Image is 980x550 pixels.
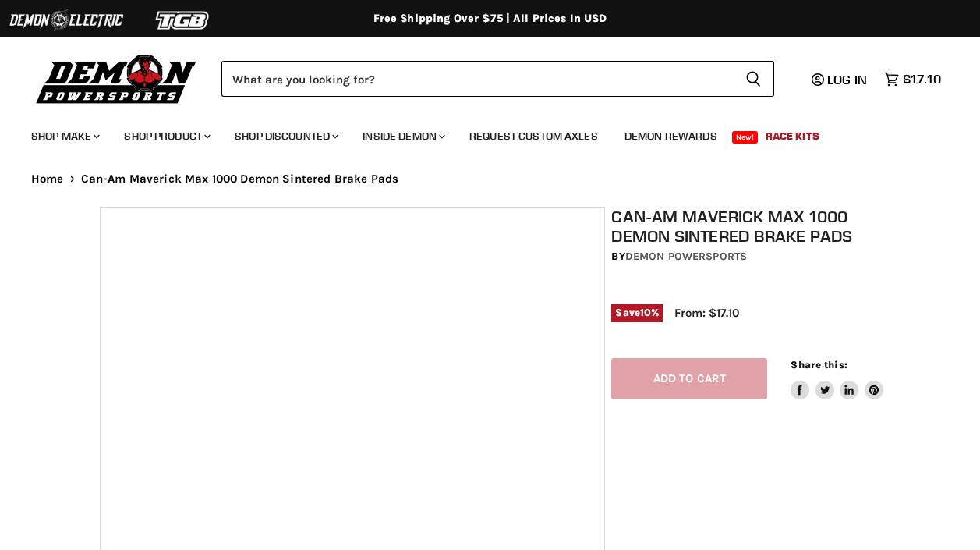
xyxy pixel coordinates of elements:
[223,120,348,152] a: Shop Discounted
[827,72,867,87] span: Log in
[31,172,64,186] a: Home
[613,120,729,152] a: Demon Rewards
[733,61,774,97] button: Search
[791,359,847,371] span: Share this:
[732,131,759,144] span: New!
[125,5,242,35] img: TGB Logo 2
[112,120,220,152] a: Shop Product
[31,51,202,106] img: Demon Powersports
[611,304,663,321] span: Save %
[351,120,455,152] a: Inside Demon
[221,61,774,97] form: Product
[791,358,883,399] aside: Share this:
[221,61,733,97] input: Search
[81,172,399,186] span: Can-Am Maverick Max 1000 Demon Sintered Brake Pads
[876,68,949,90] a: $17.10
[8,5,125,35] img: Demon Electric Logo 2
[19,114,937,152] ul: Main menu
[458,120,610,152] a: Request Custom Axles
[805,73,876,87] a: Log in
[674,306,739,320] span: From: $17.10
[754,120,831,152] a: Race Kits
[625,250,747,263] a: Demon Powersports
[640,307,651,318] span: 10
[903,72,941,87] span: $17.10
[611,248,886,265] div: by
[611,207,886,246] h1: Can-Am Maverick Max 1000 Demon Sintered Brake Pads
[19,120,109,152] a: Shop Make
